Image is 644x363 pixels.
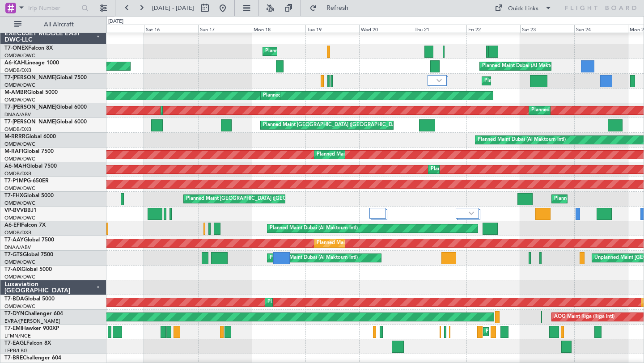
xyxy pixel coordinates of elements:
a: T7-GTSGlobal 7500 [4,252,53,257]
a: T7-EAGLFalcon 8X [4,341,51,346]
div: Sun 17 [198,25,252,33]
div: Planned Maint Dubai (Al Maktoum Intl) [482,59,570,73]
a: OMDW/DWC [4,156,35,162]
a: OMDW/DWC [4,274,35,280]
a: T7-AIXGlobal 5000 [4,267,52,272]
img: arrow-gray.svg [469,211,474,215]
a: OMDW/DWC [4,185,35,192]
a: DNAA/ABV [4,111,31,118]
span: [DATE] - [DATE] [152,4,194,12]
span: VP-BVV [4,208,24,213]
button: Quick Links [490,1,556,15]
a: T7-BDAGlobal 5000 [4,296,55,302]
a: M-RAFIGlobal 7500 [4,149,54,154]
a: A6-EFIFalcon 7X [4,223,46,228]
a: OMDW/DWC [4,215,35,221]
a: A6-MAHGlobal 7500 [4,164,57,169]
a: DNAA/ABV [4,244,31,251]
a: OMDW/DWC [4,141,35,148]
span: T7-DYN [4,311,25,317]
div: Planned Maint Dubai (Al Maktoum Intl) [531,104,619,117]
div: Quick Links [508,4,538,13]
a: T7-P1MPG-650ER [4,178,49,184]
a: T7-FHXGlobal 5000 [4,193,54,198]
span: M-RRRR [4,134,25,139]
span: M-RAFI [4,149,23,154]
div: Planned Maint Dubai (Al Maktoum Intl) [270,251,358,265]
a: LFMN/NCE [4,333,31,339]
img: arrow-gray.svg [436,79,442,82]
a: T7-AAYGlobal 7500 [4,237,54,243]
div: Wed 20 [359,25,413,33]
span: T7-BRE [4,355,23,361]
span: T7-EAGL [4,341,26,346]
span: T7-AIX [4,267,21,272]
a: OMDB/DXB [4,170,31,177]
input: Trip Number [27,1,79,15]
a: OMDB/DXB [4,229,31,236]
a: VP-BVVBBJ1 [4,208,37,213]
a: OMDW/DWC [4,303,35,310]
div: Planned Maint [GEOGRAPHIC_DATA] ([GEOGRAPHIC_DATA][PERSON_NAME]) [186,192,368,206]
span: T7-P1MP [4,178,27,184]
span: Refresh [319,5,356,11]
span: T7-ONEX [4,46,28,51]
a: OMDW/DWC [4,82,35,89]
span: T7-GTS [4,252,23,257]
span: T7-EMI [4,326,22,331]
div: Planned Maint Dubai (Al Maktoum Intl) [263,89,351,102]
div: Planned Maint [GEOGRAPHIC_DATA] ([GEOGRAPHIC_DATA] Intl) [263,118,412,132]
a: T7-EMIHawker 900XP [4,326,59,331]
a: T7-[PERSON_NAME]Global 7500 [4,75,87,80]
div: [DATE] [108,18,123,25]
div: Thu 21 [413,25,466,33]
button: Refresh [305,1,359,15]
a: OMDB/DXB [4,67,31,74]
div: Planned Maint [PERSON_NAME] [486,325,560,338]
div: Planned Maint Dubai (Al Maktoum Intl) [317,236,405,250]
a: T7-[PERSON_NAME]Global 6000 [4,119,87,125]
div: Planned Maint Geneva (Cointrin) [265,45,339,58]
span: T7-[PERSON_NAME] [4,105,56,110]
div: Mon 18 [252,25,305,33]
span: A6-MAH [4,164,26,169]
a: T7-[PERSON_NAME]Global 6000 [4,105,87,110]
div: Tue 19 [305,25,359,33]
div: Fri 22 [466,25,520,33]
span: T7-[PERSON_NAME] [4,75,56,80]
div: Sun 24 [574,25,628,33]
a: OMDW/DWC [4,52,35,59]
div: Sat 23 [520,25,574,33]
div: Sat 16 [144,25,198,33]
div: Planned Maint Dubai (Al Maktoum Intl) [484,74,572,88]
span: T7-AAY [4,237,24,243]
a: M-AMBRGlobal 5000 [4,90,58,95]
div: Planned Maint [GEOGRAPHIC_DATA] ([GEOGRAPHIC_DATA] Intl) [431,163,580,176]
a: OMDW/DWC [4,259,35,266]
button: All Aircraft [10,17,97,32]
a: LFPB/LBG [4,347,28,354]
span: T7-FHX [4,193,23,198]
span: T7-BDA [4,296,24,302]
span: A6-EFI [4,223,21,228]
a: T7-DYNChallenger 604 [4,311,63,317]
div: Planned Maint Dubai (Al Maktoum Intl) [317,148,405,161]
a: OMDW/DWC [4,97,35,103]
div: Fri 15 [90,25,144,33]
span: All Aircraft [23,21,94,28]
div: Planned Maint Dubai (Al Maktoum Intl) [270,222,358,235]
a: OMDB/DXB [4,126,31,133]
span: A6-KAH [4,60,25,66]
a: A6-KAHLineage 1000 [4,60,59,66]
a: OMDW/DWC [4,200,35,207]
a: T7-ONEXFalcon 8X [4,46,53,51]
span: M-AMBR [4,90,27,95]
a: T7-BREChallenger 604 [4,355,61,361]
div: AOG Maint Riga (Riga Intl) [554,310,614,324]
a: M-RRRRGlobal 6000 [4,134,56,139]
span: T7-[PERSON_NAME] [4,119,56,125]
div: Planned Maint Dubai (Al Maktoum Intl) [267,295,356,309]
div: Planned Maint Dubai (Al Maktoum Intl) [478,133,566,147]
a: EVRA/[PERSON_NAME] [4,318,60,325]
